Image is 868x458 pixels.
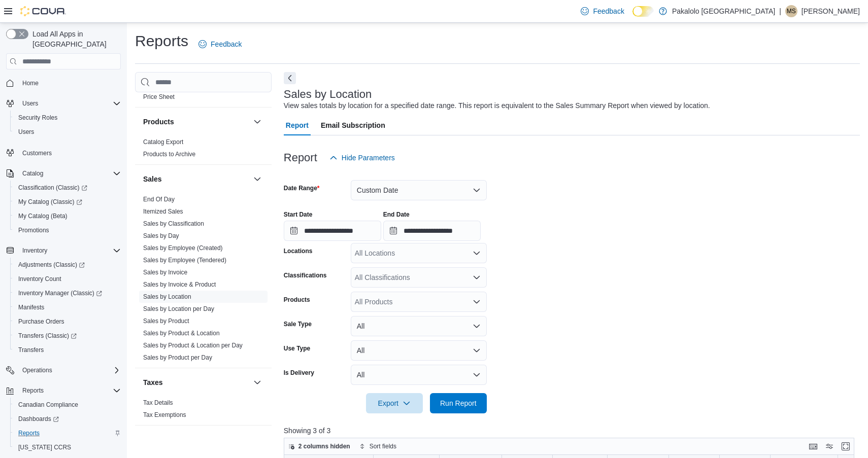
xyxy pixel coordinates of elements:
[14,210,121,222] span: My Catalog (Beta)
[10,209,125,223] button: My Catalog (Beta)
[143,399,173,406] a: Tax Details
[383,210,410,219] label: End Date
[284,72,296,84] button: Next
[143,208,183,215] a: Itemized Sales
[10,329,125,343] a: Transfers (Classic)
[284,369,314,377] label: Is Delivery
[10,258,125,272] a: Adjustments (Classic)
[351,340,487,361] button: All
[22,246,47,255] span: Inventory
[20,6,66,16] img: Cova
[143,151,195,158] a: Products to Archive
[351,365,487,385] button: All
[10,223,125,237] button: Promotions
[284,100,710,111] div: View sales totals by location for a specified date range. This report is equivalent to the Sales ...
[14,224,121,236] span: Promotions
[593,6,624,16] span: Feedback
[211,39,242,49] span: Feedback
[18,244,51,257] button: Inventory
[14,301,121,313] span: Manifests
[14,441,75,453] a: [US_STATE] CCRS
[143,330,220,337] a: Sales by Product & Location
[143,220,204,227] a: Sales by Classification
[14,413,63,425] a: Dashboards
[143,281,216,288] a: Sales by Invoice & Product
[18,128,34,136] span: Users
[632,6,654,17] input: Dark Mode
[284,296,310,304] label: Products
[143,305,214,312] a: Sales by Location per Day
[18,167,47,180] button: Catalog
[14,273,65,285] a: Inventory Count
[143,196,175,203] a: End Of Day
[284,344,310,353] label: Use Type
[14,287,121,299] span: Inventory Manager (Classic)
[22,386,44,395] span: Reports
[143,244,223,252] a: Sales by Employee (Created)
[22,169,43,178] span: Catalog
[251,376,263,389] button: Taxes
[18,226,49,234] span: Promotions
[143,174,162,184] h3: Sales
[14,182,121,194] span: Classification (Classic)
[14,210,72,222] a: My Catalog (Beta)
[14,112,121,124] span: Security Roles
[10,343,125,357] button: Transfers
[135,397,272,425] div: Taxes
[14,259,121,271] span: Adjustments (Classic)
[18,289,102,297] span: Inventory Manager (Classic)
[18,384,48,397] button: Reports
[2,96,125,111] button: Users
[787,5,796,17] span: MS
[18,364,56,376] button: Operations
[14,413,121,425] span: Dashboards
[18,77,43,89] a: Home
[370,442,396,450] span: Sort fields
[143,354,212,361] a: Sales by Product per Day
[14,399,121,411] span: Canadian Compliance
[18,401,78,409] span: Canadian Compliance
[18,443,71,451] span: [US_STATE] CCRS
[14,315,121,328] span: Purchase Orders
[143,93,175,100] a: Price Sheet
[14,427,44,439] a: Reports
[251,116,263,128] button: Products
[802,5,860,17] p: [PERSON_NAME]
[14,112,61,124] a: Security Roles
[18,275,61,283] span: Inventory Count
[143,117,249,127] button: Products
[143,411,186,418] a: Tax Exemptions
[10,314,125,329] button: Purchase Orders
[143,318,189,325] a: Sales by Product
[14,182,91,194] a: Classification (Classic)
[2,166,125,181] button: Catalog
[143,377,163,387] h3: Taxes
[18,146,121,159] span: Customers
[284,426,860,436] p: Showing 3 of 3
[372,393,417,413] span: Export
[14,399,82,411] a: Canadian Compliance
[18,212,68,220] span: My Catalog (Beta)
[18,346,44,354] span: Transfers
[18,114,57,122] span: Security Roles
[143,293,191,300] a: Sales by Location
[28,29,121,49] span: Load All Apps in [GEOGRAPHIC_DATA]
[18,261,85,269] span: Adjustments (Classic)
[22,366,52,374] span: Operations
[18,97,121,110] span: Users
[135,31,188,51] h1: Reports
[194,34,246,54] a: Feedback
[632,17,633,17] span: Dark Mode
[430,393,487,413] button: Run Report
[135,136,272,164] div: Products
[284,440,354,452] button: 2 columns hidden
[10,286,125,300] a: Inventory Manager (Classic)
[18,429,40,437] span: Reports
[143,257,226,264] a: Sales by Employee (Tendered)
[135,193,272,368] div: Sales
[14,344,121,356] span: Transfers
[18,244,121,257] span: Inventory
[18,364,121,376] span: Operations
[473,249,481,257] button: Open list of options
[2,363,125,377] button: Operations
